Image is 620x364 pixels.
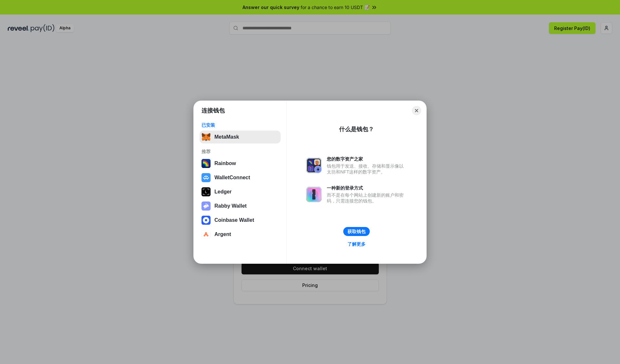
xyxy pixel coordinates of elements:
[347,241,366,247] div: 了解更多
[201,230,211,239] img: svg+xml,%3Csvg%20width%3D%2228%22%20height%3D%2228%22%20viewBox%3D%220%200%2028%2028%22%20fill%3D...
[214,161,236,166] div: Rainbow
[214,175,250,181] div: WalletConnect
[201,216,211,225] img: svg+xml,%3Csvg%20width%3D%2228%22%20height%3D%2228%22%20viewBox%3D%220%200%2028%2028%22%20fill%3D...
[200,157,281,170] button: Rainbow
[344,240,369,248] a: 了解更多
[201,173,211,182] img: svg+xml,%3Csvg%20width%3D%2228%22%20height%3D%2228%22%20viewBox%3D%220%200%2028%2028%22%20fill%3D...
[201,187,211,196] img: svg+xml,%3Csvg%20xmlns%3D%22http%3A%2F%2Fwww.w3.org%2F2000%2Fsvg%22%20width%3D%2228%22%20height%3...
[214,217,254,223] div: Coinbase Wallet
[327,192,407,204] div: 而不是在每个网站上创建新的账户和密码，只需连接您的钱包。
[327,163,407,175] div: 钱包用于发送、接收、存储和显示像以太坊和NFT这样的数字资产。
[327,156,407,162] div: 您的数字资产之家
[201,202,211,211] img: svg+xml,%3Csvg%20xmlns%3D%22http%3A%2F%2Fwww.w3.org%2F2000%2Fsvg%22%20fill%3D%22none%22%20viewBox...
[200,131,281,143] button: MetaMask
[347,229,366,234] div: 获取钱包
[200,200,281,212] button: Rabby Wallet
[306,187,322,202] img: svg+xml,%3Csvg%20xmlns%3D%22http%3A%2F%2Fwww.w3.org%2F2000%2Fsvg%22%20fill%3D%22none%22%20viewBox...
[412,106,421,115] button: Close
[201,159,211,168] img: svg+xml,%3Csvg%20width%3D%22120%22%20height%3D%22120%22%20viewBox%3D%220%200%20120%20120%22%20fil...
[201,133,211,142] img: svg+xml,%3Csvg%20fill%3D%22none%22%20height%3D%2233%22%20viewBox%3D%220%200%2035%2033%22%20width%...
[201,107,225,114] h1: 连接钱包
[201,122,279,128] div: 已安装
[214,231,231,237] div: Argent
[200,228,281,241] button: Argent
[201,149,279,154] div: 推荐
[214,203,247,209] div: Rabby Wallet
[214,189,232,195] div: Ledger
[200,214,281,227] button: Coinbase Wallet
[214,134,239,140] div: MetaMask
[339,125,374,133] div: 什么是钱包？
[200,185,281,198] button: Ledger
[343,227,370,236] button: 获取钱包
[327,185,407,191] div: 一种新的登录方式
[200,171,281,184] button: WalletConnect
[306,158,322,173] img: svg+xml,%3Csvg%20xmlns%3D%22http%3A%2F%2Fwww.w3.org%2F2000%2Fsvg%22%20fill%3D%22none%22%20viewBox...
